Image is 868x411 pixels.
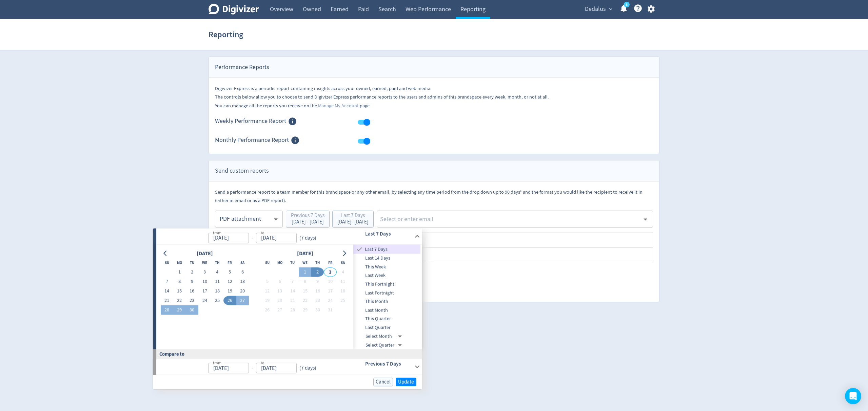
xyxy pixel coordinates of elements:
th: Thursday [311,258,324,267]
input: Select or enter email [379,214,640,224]
div: [DATE] - [DATE] [291,219,324,224]
button: 13 [236,277,249,286]
th: Thursday [211,258,223,267]
button: 22 [299,296,311,305]
button: 5 [261,277,274,286]
button: 7 [161,277,173,286]
button: 15 [173,286,186,296]
button: 20 [236,286,249,296]
div: Previous 7 Days [291,213,324,219]
span: Last Week [353,272,420,279]
div: This Fortnight [353,280,420,289]
button: 21 [286,296,299,305]
th: Friday [223,258,236,267]
th: Tuesday [286,258,299,267]
div: - [249,234,256,242]
button: 1 [299,267,311,277]
button: 23 [186,296,198,305]
button: 10 [198,277,211,286]
h6: Previous 7 Days [365,360,412,368]
button: 28 [161,305,173,315]
button: 18 [337,286,349,296]
button: 24 [324,296,336,305]
button: 11 [337,277,349,286]
div: Open Intercom Messenger [845,388,861,404]
button: 31 [324,305,336,315]
span: Last 14 Days [353,255,420,262]
small: Digivizer Express is a periodic report containing insights across your owned, earned, paid and we... [215,85,432,92]
button: 4 [211,267,223,277]
button: Go to next month [339,248,349,258]
button: Dedalus [583,4,614,15]
button: 22 [173,296,186,305]
div: [DATE] [295,249,315,258]
button: 1 [173,267,186,277]
button: 2 [311,267,324,277]
div: This Week [353,262,420,271]
div: This Quarter [353,315,420,323]
div: PDF attachment [220,212,272,227]
button: Cancel [373,378,393,386]
h6: Last 7 Days [365,230,412,238]
th: Tuesday [186,258,198,267]
button: 25 [337,296,349,305]
button: 27 [236,296,249,305]
button: Last 7 Days[DATE]- [DATE] [332,211,374,228]
th: Saturday [236,258,249,267]
div: Last Month [353,306,420,315]
div: Last 7 Days [353,245,420,254]
div: ( 7 days ) [297,234,319,242]
button: 9 [311,277,324,286]
span: Monthly Performance Report [215,136,289,145]
button: 16 [186,286,198,296]
div: [DATE] - [DATE] [337,219,369,224]
button: 18 [211,286,223,296]
a: 5 [624,2,630,7]
th: Monday [274,258,286,267]
button: 7 [286,277,299,286]
span: This Fortnight [353,281,420,288]
text: 5 [626,2,628,7]
button: 12 [223,277,236,286]
label: from [213,360,221,366]
button: Go to previous month [161,248,171,258]
button: 27 [274,305,286,315]
th: Sunday [261,258,274,267]
button: 6 [236,267,249,277]
span: expand_more [608,6,614,12]
span: This Month [353,298,420,305]
div: Last Quarter [353,323,420,332]
button: 10 [324,277,336,286]
button: 16 [311,286,324,296]
small: You can manage all the reports you receive on the page [215,103,370,109]
button: 30 [311,305,324,315]
div: Last 7 Days [337,213,369,219]
svg: Members of this Brand Space can receive Weekly Performance Report via email when enabled [288,117,297,126]
a: Manage My Account [318,103,359,109]
span: This Quarter [353,315,420,323]
button: 13 [274,286,286,296]
button: 30 [186,305,198,315]
div: Last Week [353,271,420,280]
div: Select Quarter [366,341,405,349]
button: 19 [223,286,236,296]
label: to [261,360,264,366]
button: Open [640,214,651,224]
button: Update [396,378,416,386]
button: 5 [223,267,236,277]
button: 26 [261,305,274,315]
button: 23 [311,296,324,305]
button: 9 [186,277,198,286]
div: from-to(7 days)Previous 7 Days [156,359,422,375]
small: The controls below allow you to choose to send Digivizer Express performance reports to the users... [215,94,549,100]
button: 29 [173,305,186,315]
div: - [249,364,256,372]
div: Compare to [153,349,422,359]
button: 20 [274,296,286,305]
span: This Week [353,263,420,271]
button: 3 [324,267,336,277]
button: 14 [286,286,299,296]
label: from [213,230,221,235]
button: 24 [198,296,211,305]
